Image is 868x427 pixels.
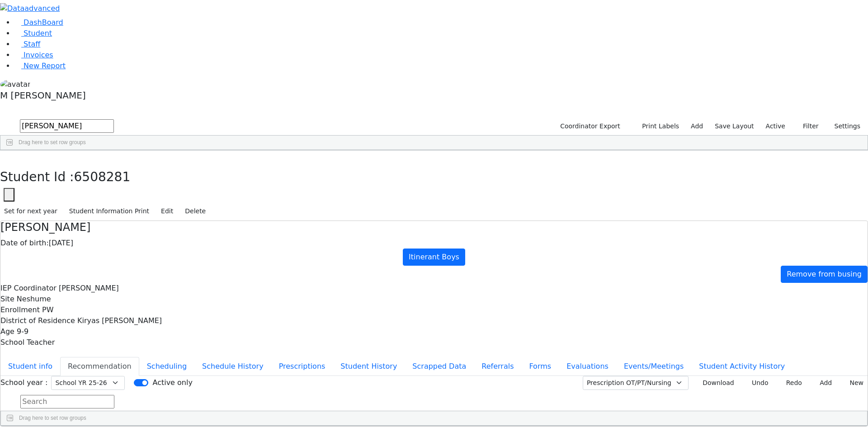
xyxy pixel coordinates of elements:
[0,283,57,294] label: IEP Coordinator
[77,316,162,325] span: Kiryas [PERSON_NAME]
[0,357,60,376] button: Student info
[403,249,465,266] a: Itinerant Boys
[74,169,131,184] span: 6508281
[691,357,793,376] button: Student Activity History
[0,377,47,388] label: School year :
[776,376,806,390] button: Redo
[787,270,862,278] span: Remove from busing
[0,238,868,249] div: [DATE]
[0,294,14,305] label: Site
[20,395,114,408] input: Search
[17,295,51,303] span: Neshume
[14,18,63,27] a: DashBoard
[65,204,153,218] button: Student Information Print
[791,119,823,133] button: Filter
[823,119,864,133] button: Settings
[632,119,683,133] button: Print Labels
[0,315,75,326] label: District of Residence
[59,284,119,292] span: [PERSON_NAME]
[24,29,52,38] span: Student
[474,357,521,376] button: Referrals
[14,40,40,48] a: Staff
[181,204,210,218] button: Delete
[559,357,616,376] button: Evaluations
[405,357,474,376] button: Scrapped Data
[840,376,868,390] button: New
[333,357,405,376] button: Student History
[24,61,66,70] span: New Report
[24,18,63,27] span: DashBoard
[687,119,707,133] a: Add
[14,29,52,38] a: Student
[24,40,40,48] span: Staff
[152,377,192,388] label: Active only
[24,51,53,59] span: Invoices
[14,51,53,59] a: Invoices
[711,119,758,133] button: Save Layout
[0,238,49,249] label: Date of birth:
[271,357,333,376] button: Prescriptions
[0,326,14,337] label: Age
[616,357,691,376] button: Events/Meetings
[20,119,114,133] input: Search
[692,376,738,390] button: Download
[554,119,624,133] button: Coordinator Export
[810,376,836,390] button: Add
[0,337,55,348] label: School Teacher
[19,415,86,421] span: Drag here to set row groups
[521,357,559,376] button: Forms
[17,327,28,336] span: 9-9
[157,204,177,218] button: Edit
[781,266,868,283] a: Remove from busing
[19,139,86,145] span: Drag here to set row groups
[762,119,789,133] label: Active
[60,357,139,376] button: Recommendation
[194,357,271,376] button: Schedule History
[42,305,53,314] span: PW
[139,357,194,376] button: Scheduling
[0,305,40,315] label: Enrollment
[742,376,773,390] button: Undo
[0,221,868,234] h4: [PERSON_NAME]
[14,61,66,70] a: New Report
